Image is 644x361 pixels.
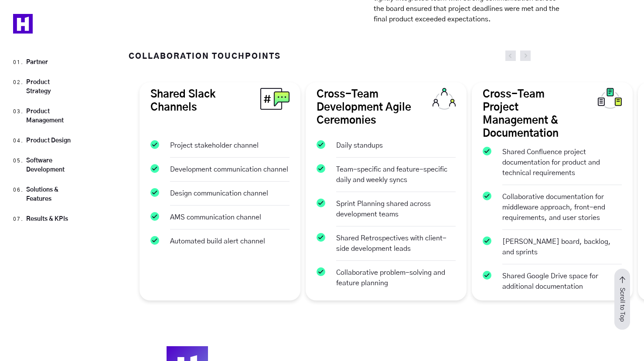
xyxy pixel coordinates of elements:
p: Development communication channel [170,158,290,182]
p: Shared Confluence project documentation for product and technical requirements [502,140,622,185]
a: Partner [26,59,48,65]
a: Software Development [26,158,65,173]
a: Solutions & Features [26,187,58,202]
h3: Cross-Team Development Agile Ceremonies [317,88,433,127]
a: Results & KPIs [26,216,68,222]
p: Automated build alert channel [170,229,290,253]
h3: Shared Slack Channels [150,88,260,114]
a: Product Management [26,108,64,124]
img: scroll-top [614,269,630,330]
p: Shared Retrospectives with client-side development leads [336,226,456,261]
p: Team-specific and feature-specific daily and weekly syncs [336,158,456,192]
p: Shared Google Drive space for additional documentation [502,264,622,298]
p: Sprint Planning shared across development teams [336,192,456,226]
a: Product Strategy [26,79,51,94]
img: Heady [13,14,33,34]
img: Collabration_Icons6 [260,88,290,110]
img: Collabration_Icons3 [433,88,456,110]
a: Product Design [26,138,71,144]
p: Project stakeholder channel [170,134,290,158]
img: Collabration_Icons4 [598,88,622,109]
p: Collaborative problem-solving and feature planning [336,261,456,295]
p: Collaborative documentation for middleware approach, front-end requirements, and user stories [502,185,622,230]
p: Design communication channel [170,182,290,206]
button: Go to top [614,269,630,330]
h2: COLLABORATION TOUCHPOINTS [129,51,281,63]
h3: Cross-Team Project Management & Documentation [483,88,598,140]
p: Daily standups [336,134,456,158]
p: AMS communication channel [170,206,290,229]
p: [PERSON_NAME] board, backlog, and sprints [502,230,622,264]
